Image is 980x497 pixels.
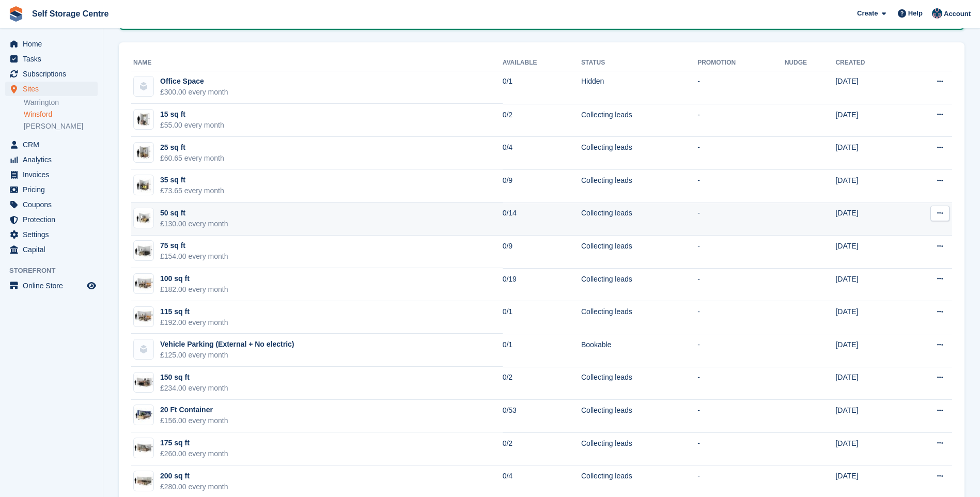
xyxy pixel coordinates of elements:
[160,306,228,317] div: 115 sq ft
[9,266,103,276] span: Storefront
[5,182,98,197] a: menu
[134,408,153,423] img: 20-ft-container%20(7).jpg
[160,142,224,153] div: 25 sq ft
[23,52,85,66] span: Tasks
[581,137,697,170] td: Collecting leads
[503,137,581,170] td: 0/4
[5,82,98,96] a: menu
[503,268,581,301] td: 0/19
[697,268,785,301] td: -
[581,169,697,203] td: Collecting leads
[160,208,228,219] div: 50 sq ft
[160,153,224,164] div: £60.65 every month
[23,67,85,81] span: Subscriptions
[581,236,697,269] td: Collecting leads
[134,178,153,193] img: 35-sqft-unit%20(4).jpg
[134,441,153,456] img: 175-sqft-unit%20(4).jpg
[23,212,85,227] span: Protection
[835,400,903,433] td: [DATE]
[5,137,98,152] a: menu
[908,8,923,19] span: Help
[5,278,98,293] a: menu
[85,279,98,292] a: Preview store
[160,339,294,350] div: Vehicle Parking (External + No electric)
[835,169,903,203] td: [DATE]
[5,197,98,212] a: menu
[160,471,228,482] div: 200 sq ft
[835,301,903,334] td: [DATE]
[581,367,697,400] td: Collecting leads
[23,182,85,197] span: Pricing
[160,273,228,284] div: 100 sq ft
[581,71,697,104] td: Hidden
[134,211,153,226] img: 50-sqft-unit%20(11).jpg
[503,104,581,137] td: 0/2
[160,372,228,383] div: 150 sq ft
[160,109,224,120] div: 15 sq ft
[5,167,98,182] a: menu
[835,71,903,104] td: [DATE]
[160,284,228,295] div: £182.00 every month
[160,219,228,229] div: £130.00 every month
[23,37,85,51] span: Home
[697,400,785,433] td: -
[503,432,581,465] td: 0/2
[134,243,153,258] img: 75-sqft-unit%20(8).jpg
[835,268,903,301] td: [DATE]
[503,169,581,203] td: 0/9
[932,8,942,19] img: Clair Cole
[160,448,228,459] div: £260.00 every month
[697,334,785,367] td: -
[5,152,98,167] a: menu
[581,334,697,367] td: Bookable
[581,432,697,465] td: Collecting leads
[697,55,785,71] th: Promotion
[23,197,85,212] span: Coupons
[835,137,903,170] td: [DATE]
[581,301,697,334] td: Collecting leads
[581,55,697,71] th: Status
[160,251,228,262] div: £154.00 every month
[160,185,224,196] div: £73.65 every month
[134,375,153,390] img: 150-sqft-unit%20(6).jpg
[23,152,85,167] span: Analytics
[160,240,228,251] div: 75 sq ft
[134,112,153,127] img: 15-sqft-unit.jpg
[160,175,224,185] div: 35 sq ft
[24,98,98,107] a: Warrington
[160,120,224,131] div: £55.00 every month
[5,37,98,51] a: menu
[697,432,785,465] td: -
[503,400,581,433] td: 0/53
[160,87,228,98] div: £300.00 every month
[581,268,697,301] td: Collecting leads
[697,71,785,104] td: -
[5,212,98,227] a: menu
[23,137,85,152] span: CRM
[5,242,98,257] a: menu
[581,104,697,137] td: Collecting leads
[160,350,294,361] div: £125.00 every month
[835,55,903,71] th: Created
[134,76,153,96] img: blank-unit-type-icon-ffbac7b88ba66c5e286b0e438baccc4b9c83835d4c34f86887a83fc20ec27e7b.svg
[835,203,903,236] td: [DATE]
[160,438,228,448] div: 175 sq ft
[160,405,228,415] div: 20 Ft Container
[134,473,153,488] img: 200-sqft-unit%20(2).jpg
[5,227,98,242] a: menu
[160,76,228,87] div: Office Space
[503,301,581,334] td: 0/1
[835,432,903,465] td: [DATE]
[835,367,903,400] td: [DATE]
[160,482,228,492] div: £280.00 every month
[581,203,697,236] td: Collecting leads
[835,236,903,269] td: [DATE]
[835,334,903,367] td: [DATE]
[131,55,503,71] th: Name
[503,71,581,104] td: 0/1
[24,110,98,119] a: Winsford
[5,67,98,81] a: menu
[134,339,153,359] img: blank-unit-type-icon-ffbac7b88ba66c5e286b0e438baccc4b9c83835d4c34f86887a83fc20ec27e7b.svg
[24,121,98,131] a: [PERSON_NAME]
[160,383,228,394] div: £234.00 every month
